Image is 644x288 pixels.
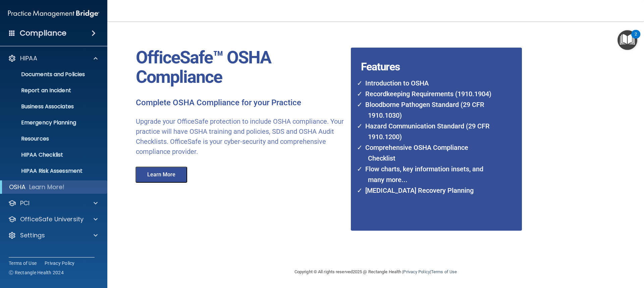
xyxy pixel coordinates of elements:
h4: Features [351,48,504,61]
p: Documents and Policies [4,71,96,78]
p: PCI [20,199,30,207]
button: Open Resource Center, 2 new notifications [618,30,637,50]
a: Learn More [131,172,194,177]
li: Hazard Communication Standard (29 CFR 1910.1200) [361,121,495,142]
p: OfficeSafe University [20,215,84,223]
p: HIPAA Checklist [4,152,96,158]
a: PCI [8,199,98,207]
a: HIPAA [8,54,98,62]
p: Learn More! [29,183,65,191]
li: [MEDICAL_DATA] Recovery Planning [361,185,495,196]
li: Flow charts, key information insets, and many more... [361,164,495,185]
li: Introduction to OSHA [361,78,495,89]
a: Settings [8,231,98,239]
p: Complete OSHA Compliance for your Practice [136,98,346,108]
button: Learn More [136,167,187,183]
p: Resources [4,135,96,142]
p: Report an Incident [4,87,96,94]
p: HIPAA [20,54,37,62]
div: Copyright © All rights reserved 2025 @ Rectangle Health | | [253,261,498,283]
p: Emergency Planning [4,119,96,126]
li: Comprehensive OSHA Compliance Checklist [361,142,495,164]
a: Privacy Policy [45,260,75,267]
span: Ⓒ Rectangle Health 2024 [9,269,64,276]
p: Settings [20,231,45,239]
img: PMB logo [8,7,99,20]
h4: Compliance [20,28,66,38]
a: Privacy Policy [403,269,430,274]
p: HIPAA Risk Assessment [4,168,96,174]
a: Terms of Use [431,269,457,274]
p: OSHA [9,183,26,191]
p: OfficeSafe™ OSHA Compliance [136,48,346,87]
li: Recordkeeping Requirements (1910.1904) [361,89,495,99]
p: Upgrade your OfficeSafe protection to include OSHA compliance. Your practice will have OSHA train... [136,116,346,157]
a: OfficeSafe University [8,215,98,223]
li: Bloodborne Pathogen Standard (29 CFR 1910.1030) [361,99,495,121]
div: 2 [635,34,637,43]
p: Business Associates [4,103,96,110]
a: Terms of Use [9,260,37,267]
